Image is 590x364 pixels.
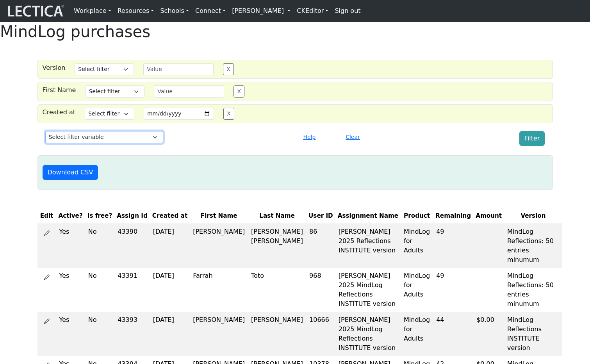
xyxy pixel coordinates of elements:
[192,3,229,19] a: Connect
[59,271,82,281] div: Yes
[114,3,157,19] a: Resources
[309,228,317,235] span: 86
[38,63,70,75] div: Version
[193,316,245,323] span: [PERSON_NAME]
[38,85,81,98] div: First Name
[190,208,248,224] th: First Name
[504,208,562,224] th: Version
[300,131,319,143] button: Help
[88,227,112,236] div: No
[223,108,234,120] button: X
[339,228,396,254] span: [PERSON_NAME] 2025 Reflections INSTITUTE version
[476,316,494,323] span: $0.00
[436,316,444,323] span: 44
[248,208,306,224] th: Last Name
[433,208,473,224] th: Remaining
[300,133,319,140] a: Help
[342,131,364,143] button: Clear
[294,3,332,19] a: CKEditor
[144,108,214,120] input: YYYY-MM-DD
[251,272,264,279] span: Toto
[507,316,542,352] span: MindLog Reflections INSTITUTE version
[404,272,430,298] span: MindLog for Adults
[339,272,396,307] span: [PERSON_NAME] 2025 MindLog Reflections INSTITUTE version
[157,3,192,19] a: Schools
[114,208,150,224] th: Assign Id
[118,228,137,235] span: 43390
[118,316,137,323] span: 43393
[473,208,504,224] th: Amount
[436,272,444,279] span: 49
[150,312,190,356] td: [DATE]
[404,228,430,254] span: MindLog for Adults
[85,208,115,224] th: Is free?
[118,272,137,279] span: 43391
[43,165,98,180] button: Download CSV
[193,272,212,279] span: Farrah
[404,316,430,342] span: MindLog for Adults
[339,316,396,352] span: [PERSON_NAME] 2025 MindLog Reflections INSTITUTE version
[335,208,401,224] th: Assignment Name
[251,316,303,323] span: [PERSON_NAME]
[59,227,82,236] div: Yes
[6,4,64,18] img: lecticalive
[150,224,190,268] td: [DATE]
[507,272,554,307] span: MindLog Reflections: 50 entries minumum
[306,208,335,224] th: User ID
[309,316,329,323] span: 10666
[234,85,244,98] button: X
[59,315,82,325] div: Yes
[88,315,112,325] div: No
[193,228,245,235] span: [PERSON_NAME]
[154,85,224,98] input: Value
[401,208,433,224] th: Product
[88,271,112,281] div: No
[223,63,234,75] button: X
[37,208,56,224] th: Edit
[56,208,85,224] th: Active?
[332,3,364,19] a: Sign out
[71,3,114,19] a: Workplace
[507,228,554,263] span: MindLog Reflections: 50 entries minumum
[436,228,444,235] span: 49
[251,228,303,245] span: [PERSON_NAME] [PERSON_NAME]
[150,268,190,312] td: [DATE]
[519,131,545,146] button: Filter
[229,3,294,19] a: [PERSON_NAME]
[38,108,80,120] div: Created at
[309,272,321,279] span: 968
[143,63,214,75] input: Value
[150,208,190,224] th: Created at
